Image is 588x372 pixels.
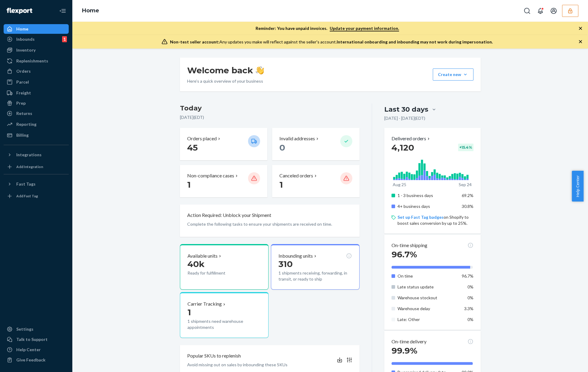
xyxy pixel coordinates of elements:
p: Available units [187,253,218,259]
span: 0% [467,295,473,300]
button: Available units40kReady for fulfillment [180,244,269,290]
a: Returns [4,109,69,118]
button: Inbounding units3101 shipments receiving, forwarding, in transit, or ready to ship [271,244,360,290]
a: Reporting [4,119,69,129]
p: Inbounding units [278,253,313,259]
a: Home [82,7,99,14]
button: Talk to Support [4,335,69,344]
span: 69.2% [462,193,473,198]
div: Replenishments [16,58,48,64]
div: Help Center [16,347,41,353]
div: Reporting [16,121,36,127]
p: Action Required: Unblock your Shipment [187,212,271,219]
p: Reminder: You have unpaid invoices. [256,25,399,31]
button: Invalid addresses 0 [272,128,360,160]
p: Here’s a quick overview of your business [187,78,264,84]
a: Help Center [4,345,69,355]
p: on Shopify to boost sales conversion by up to 25%. [398,214,473,226]
span: 310 [278,259,293,269]
div: 1 [62,36,67,42]
div: Give Feedback [16,357,46,363]
p: [DATE] ( EDT ) [180,114,360,120]
button: Give Feedback [4,355,69,365]
p: Invalid addresses [279,135,315,142]
div: Home [16,26,28,32]
p: Popular SKUs to replenish [187,352,241,359]
ol: breadcrumbs [77,2,104,20]
span: 40k [187,259,205,269]
p: On-time shipping [391,242,427,249]
button: Open account menu [548,5,560,17]
a: Set up Fast Tag badges [398,215,444,220]
button: Help Center [572,171,583,202]
a: Add Fast Tag [4,191,69,201]
img: hand-wave emoji [256,66,264,75]
div: Last 30 days [384,105,428,114]
div: Inbounds [16,36,35,42]
div: Orders [16,68,31,74]
button: Fast Tags [4,179,69,189]
p: [DATE] - [DATE] ( EDT ) [384,115,425,121]
div: Add Integration [16,164,43,169]
div: Billing [16,132,29,138]
span: 0% [467,317,473,322]
p: On time [398,273,457,279]
span: 1 [187,307,191,317]
a: Settings [4,324,69,334]
a: Home [4,24,69,34]
div: Talk to Support [16,336,48,342]
p: 4+ business days [398,203,457,209]
button: Open Search Box [521,5,533,17]
iframe: Opens a widget where you can chat to one of our agents [549,354,582,369]
span: Non-test seller account: [170,39,219,44]
a: Inbounds1 [4,34,69,44]
a: Parcel [4,77,69,87]
p: 1 shipments need warehouse appointments [187,318,261,330]
div: Fast Tags [16,181,36,187]
p: 1 - 3 business days [398,192,457,199]
div: Add Fast Tag [16,193,38,199]
button: Non-compliance cases 1 [180,165,267,197]
a: Update your payment information. [330,26,399,31]
span: 96.7% [462,273,473,278]
div: Any updates you make will reflect against the seller's account. [170,39,493,45]
span: 45 [187,142,198,153]
p: Sep 24 [459,182,472,188]
div: Prep [16,100,26,106]
button: Orders placed 45 [180,128,267,160]
div: Returns [16,110,32,116]
div: Parcel [16,79,29,85]
p: Carrier Tracking [187,300,222,307]
button: Canceled orders 1 [272,165,360,197]
p: Ready for fulfillment [187,270,243,276]
h3: Today [180,103,360,113]
div: Freight [16,90,31,96]
p: Late: Other [398,316,457,323]
p: Complete the following tasks to ensure your shipments are received on time. [187,221,353,227]
div: Inventory [16,47,36,53]
p: Aug 25 [393,182,406,188]
div: + 15.4 % [458,144,473,151]
p: Avoid missing out on sales by inbounding these SKUs [187,362,288,368]
p: Orders placed [187,135,217,142]
p: 1 shipments receiving, forwarding, in transit, or ready to ship [278,270,352,282]
button: Close Navigation [57,5,69,17]
span: 4,120 [391,142,414,153]
a: Orders [4,66,69,76]
span: 30.8% [462,204,473,209]
h1: Welcome back [187,65,264,76]
button: Open notifications [534,5,546,17]
p: On-time delivery [391,338,426,345]
span: 3.3% [464,306,473,311]
a: Freight [4,88,69,98]
span: 0 [279,142,285,153]
button: Carrier Tracking11 shipments need warehouse appointments [180,292,269,338]
span: 0% [467,284,473,289]
button: Delivered orders [391,135,431,142]
p: Canceled orders [279,172,313,179]
p: Non-compliance cases [187,172,234,179]
button: Integrations [4,150,69,160]
span: 1 [279,180,283,190]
